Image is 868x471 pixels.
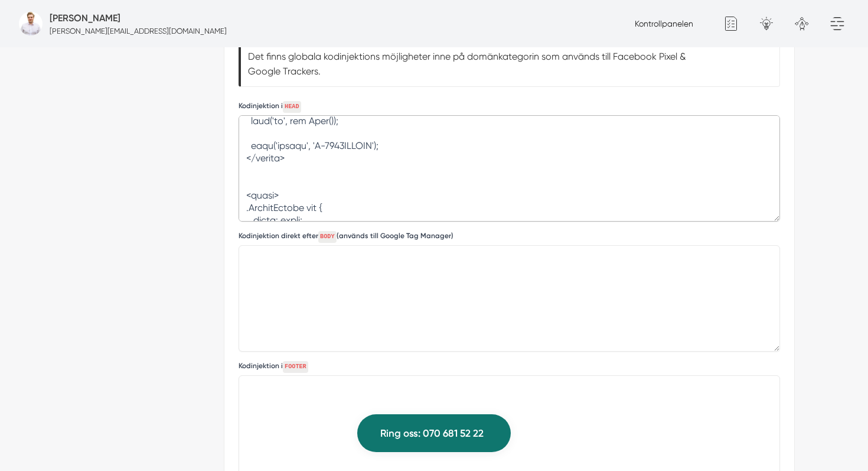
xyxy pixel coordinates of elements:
pre: HEAD [283,101,301,113]
pre: FOOTER [283,361,308,373]
label: Kodinjektion direkt efter (används till Google Tag Manager) [239,231,780,243]
h5: Administratör [50,11,120,25]
a: Ring oss: 070 681 52 22 [357,414,511,452]
p: Det finns globala kodinjektions möjligheter inne på domänkategorin som används till Facebook Pixe... [241,42,701,86]
p: [PERSON_NAME][EMAIL_ADDRESS][DOMAIN_NAME] [50,25,227,37]
a: Kontrollpanelen [635,19,693,28]
label: Kodinjektion i [239,101,780,113]
span: Ring oss: 070 681 52 22 [380,425,484,441]
textarea: <!-- Loremips Dolor Sita --><consec>!adipisci(e,s,d,e,t,i,u){la(e.dol)magnaa;e=a.min=veniamqu(){n... [239,115,780,222]
img: foretagsbild-pa-smartproduktion-en-webbyraer-i-dalarnas-lan.jpg [19,12,43,35]
pre: BODY [318,231,337,243]
label: Kodinjektion i [239,361,780,373]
